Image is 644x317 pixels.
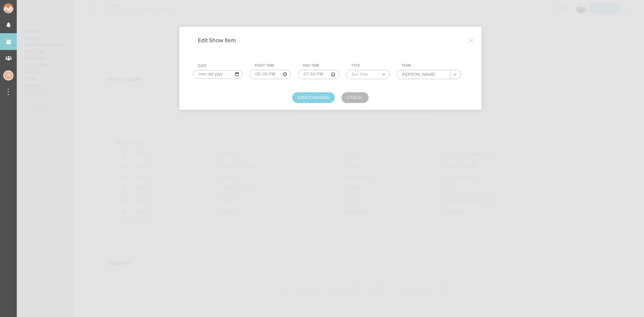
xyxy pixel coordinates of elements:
[198,64,243,68] div: Date
[451,70,461,79] button: .
[401,63,461,68] div: Team
[397,70,451,79] input: All Teams
[351,63,389,68] div: Type
[303,63,339,68] div: End Time
[3,3,41,13] img: NOMAD
[255,63,291,68] div: Start Time
[198,37,246,44] h4: Edit Show Item
[292,92,335,103] button: Save Changes
[3,70,13,81] div: Jessica Smith
[341,92,369,103] a: Cancel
